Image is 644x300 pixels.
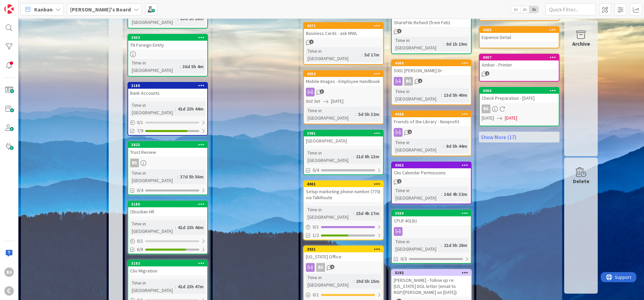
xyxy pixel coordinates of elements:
div: Time in [GEOGRAPHIC_DATA] [306,107,356,122]
div: Delete [573,177,589,185]
span: 0 / 1 [137,238,143,245]
div: 4001 [304,181,383,187]
div: BS [482,104,490,113]
div: 4065 [483,28,559,32]
a: 3186Obsidian HRTime in [GEOGRAPHIC_DATA]:41d 23h 46m0/16/8 [127,201,208,254]
span: : [441,91,442,99]
div: Amber - Printer [480,60,559,69]
span: [DATE] [482,115,494,122]
span: 0/4 [137,187,143,194]
div: Time in [GEOGRAPHIC_DATA] [394,139,443,154]
div: 4007 [483,55,559,60]
div: Clio Migration [128,266,207,275]
span: 0 / 1 [137,119,143,126]
div: 3192 [392,270,471,276]
span: Support [14,1,31,9]
span: 0 / 1 [313,291,319,298]
div: 4048Friends of the Library - Nonprofit [392,111,471,126]
a: 3933TN Foreign EntityTime in [GEOGRAPHIC_DATA]:36d 5h 4m [127,34,208,77]
span: : [443,40,444,48]
div: 5001 [PERSON_NAME] Dr [392,66,471,75]
div: 0/1 [128,237,207,245]
div: Time in [GEOGRAPHIC_DATA] [394,238,441,253]
div: 3188 [128,83,207,89]
div: 20d 5h 15m [354,277,381,285]
img: Visit kanbanzone.com [4,4,14,14]
div: 13d 5h 40m [442,91,469,99]
span: : [175,105,176,113]
span: : [443,142,444,150]
div: 8d 5h 44m [444,142,469,150]
div: BS [130,159,139,167]
span: 2 [485,71,489,76]
div: 40065001 [PERSON_NAME] Dr [392,60,471,75]
div: BS [316,263,325,272]
a: 4065Expense Detail [479,26,559,48]
div: 4001Setup marketing phone number (770) via TalkRoute [304,181,383,202]
div: 3183 [128,260,207,266]
div: Clio Calendar Permissions [392,168,471,177]
div: 3186Obsidian HR [128,201,207,216]
div: Bank Accounts [128,89,207,97]
div: 3183 [131,261,207,266]
div: Time in [GEOGRAPHIC_DATA] [130,279,175,294]
div: Time in [GEOGRAPHIC_DATA] [306,47,362,62]
span: 6/8 [137,246,143,253]
div: TN Foreign Entity [128,41,207,49]
div: Time in [GEOGRAPHIC_DATA] [394,37,443,51]
b: [PERSON_NAME]'s Board [70,6,131,13]
a: 4048Friends of the Library - NonprofitTime in [GEOGRAPHIC_DATA]:8d 5h 44m [391,111,472,156]
span: [DATE] [331,98,343,105]
div: 4071Business Cards - ask MWL [304,23,383,38]
div: Time in [GEOGRAPHIC_DATA] [394,88,441,102]
div: 5d 17m [363,51,381,58]
span: Kanban [34,5,53,13]
a: 3991[GEOGRAPHIC_DATA]Time in [GEOGRAPHIC_DATA]:21d 8h 13m0/4 [303,130,384,175]
span: 1x [511,6,520,13]
span: 4 [330,265,334,269]
div: 3825 [128,142,207,148]
div: [GEOGRAPHIC_DATA] [304,136,383,145]
div: 21d 8h 13m [354,153,381,160]
div: 3188Bank Accounts [128,83,207,97]
div: 5d 5h 32m [357,111,381,118]
a: 3188Bank AccountsTime in [GEOGRAPHIC_DATA]:41d 23h 44m0/17/9 [127,82,208,136]
div: 3183Clio Migration [128,260,207,275]
div: Check Preparation - [DATE] [480,94,559,102]
div: 4002 [395,163,471,168]
span: : [175,283,176,290]
div: 41d 23h 46m [176,224,205,231]
span: 2 [408,130,412,134]
div: 4066Check Preparation - [DATE] [480,88,559,102]
div: Mobile Images - Employee Handbook [304,77,383,86]
div: 4006 [392,60,471,66]
div: 4007 [480,54,559,60]
div: 4053 [304,71,383,77]
div: 3825Trust Review [128,142,207,157]
div: Archive [572,40,590,48]
div: Time in [GEOGRAPHIC_DATA] [306,149,353,164]
span: 0/4 [313,167,319,174]
div: 41d 23h 44m [176,105,205,113]
div: 21d 5h 28m [442,242,469,249]
a: 3930CPLR 401(k)Time in [GEOGRAPHIC_DATA]:21d 5h 28m0/3 [391,210,472,264]
div: 3186 [128,201,207,207]
div: 4002Clio Calendar Permissions [392,162,471,177]
div: 3991 [304,130,383,136]
div: 3930 [392,210,471,216]
div: Time in [GEOGRAPHIC_DATA] [130,220,175,235]
input: Quick Filter... [545,3,596,15]
a: 4002Clio Calendar PermissionsTime in [GEOGRAPHIC_DATA]:14d 4h 32m [391,162,472,204]
div: 3186 [131,202,207,207]
div: C [4,286,14,296]
a: 40065001 [PERSON_NAME] DrBSTime in [GEOGRAPHIC_DATA]:13d 5h 40m [391,59,472,105]
div: Trust Review [128,148,207,157]
span: : [177,173,178,180]
div: Business Cards - ask MWL [304,29,383,38]
div: Time in [GEOGRAPHIC_DATA] [130,59,180,74]
div: 9d 1h 19m [444,40,469,48]
div: 3930CPLR 401(k) [392,210,471,225]
span: : [353,210,354,217]
div: 0/1 [128,118,207,127]
div: 3991 [307,131,383,136]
